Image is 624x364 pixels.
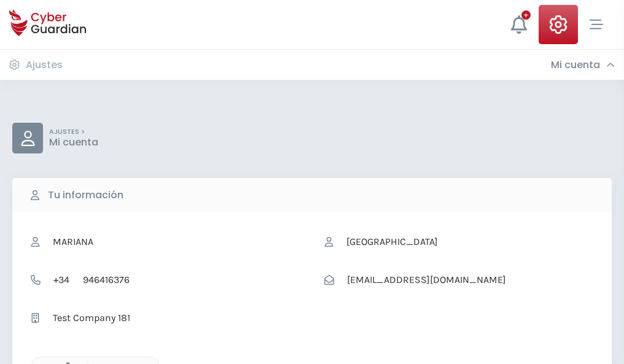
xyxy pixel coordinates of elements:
[521,10,531,20] div: +
[76,268,300,292] input: Teléfono
[48,188,123,203] b: Tu información
[551,59,600,71] h3: Mi cuenta
[47,268,76,292] span: +34
[551,59,615,71] div: Mi cuenta
[49,136,98,149] p: Mi cuenta
[49,128,98,136] p: AJUSTES >
[26,59,63,71] h3: Ajustes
